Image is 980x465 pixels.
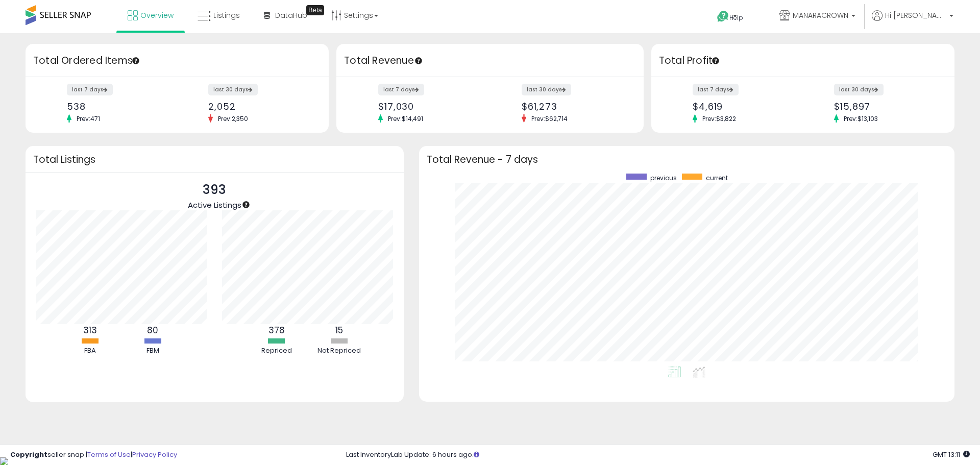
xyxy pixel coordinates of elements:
[71,114,105,123] span: Prev: 471
[33,54,321,68] h3: Total Ordered Items
[10,450,177,460] div: seller snap | |
[659,54,947,68] h3: Total Profit
[346,450,970,460] div: Last InventoryLab Update: 6 hours ago.
[67,84,113,95] label: last 7 days
[131,56,140,65] div: Tooltip anchor
[383,114,428,123] span: Prev: $14,491
[83,324,97,336] b: 313
[122,346,183,356] div: FBM
[87,450,131,459] a: Terms of Use
[711,56,720,65] div: Tooltip anchor
[213,114,253,123] span: Prev: 2,350
[275,10,307,20] span: DataHub
[697,114,741,123] span: Prev: $3,822
[268,324,285,336] b: 378
[246,346,307,356] div: Repriced
[67,101,169,112] div: 538
[522,84,571,95] label: last 30 days
[188,180,241,200] p: 393
[706,174,728,182] span: current
[729,13,743,22] span: Help
[933,450,970,459] span: 2025-10-6 13:11 GMT
[717,10,729,23] i: Get Help
[306,5,324,15] div: Tooltip anchor
[872,10,953,33] a: Hi [PERSON_NAME]
[241,200,251,209] div: Tooltip anchor
[693,84,739,95] label: last 7 days
[427,156,947,163] h3: Total Revenue - 7 days
[335,324,343,336] b: 15
[885,10,946,20] span: Hi [PERSON_NAME]
[344,54,636,68] h3: Total Revenue
[474,451,479,458] i: Click here to read more about un-synced listings.
[414,56,423,65] div: Tooltip anchor
[208,101,311,112] div: 2,052
[10,450,47,459] strong: Copyright
[208,84,258,95] label: last 30 days
[709,3,763,33] a: Help
[188,200,241,210] span: Active Listings
[526,114,573,123] span: Prev: $62,714
[522,101,626,112] div: $61,273
[839,114,883,123] span: Prev: $13,103
[147,324,158,336] b: 80
[309,346,370,356] div: Not Repriced
[59,346,120,356] div: FBA
[834,84,884,95] label: last 30 days
[650,174,677,182] span: previous
[378,101,482,112] div: $17,030
[793,10,848,20] span: MANARACROWN
[33,156,396,163] h3: Total Listings
[140,10,174,20] span: Overview
[378,84,424,95] label: last 7 days
[834,101,937,112] div: $15,897
[213,10,240,20] span: Listings
[132,450,177,459] a: Privacy Policy
[693,101,795,112] div: $4,619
